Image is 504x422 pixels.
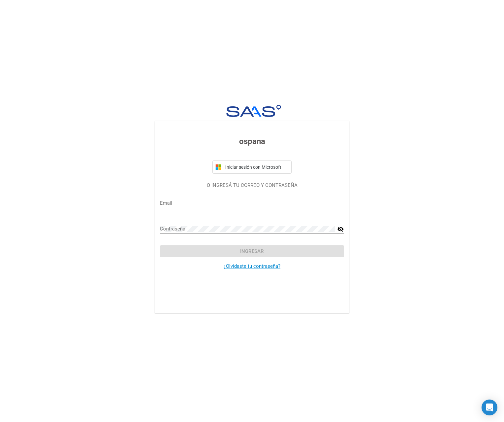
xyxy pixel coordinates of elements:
[212,160,292,174] button: Iniciar sesión con Microsoft
[160,135,344,147] h3: ospana
[240,248,264,254] span: Ingresar
[160,245,344,257] button: Ingresar
[482,400,497,415] div: Open Intercom Messenger
[224,263,280,269] a: ¿Olvidaste tu contraseña?
[224,164,289,170] span: Iniciar sesión con Microsoft
[337,225,344,233] mat-icon: visibility_off
[160,182,344,189] p: O INGRESÁ TU CORREO Y CONTRASEÑA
